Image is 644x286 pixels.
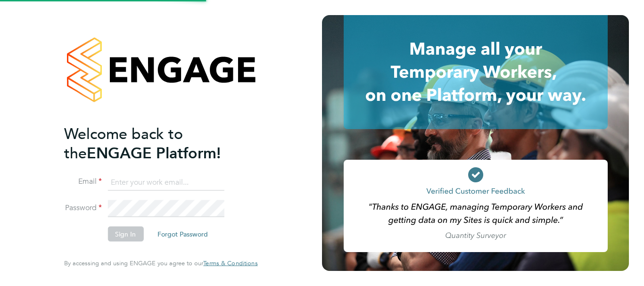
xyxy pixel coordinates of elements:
input: Enter your work email... [107,174,224,191]
label: Email [64,177,102,187]
button: Sign In [107,227,143,242]
h2: ENGAGE Platform! [64,124,248,163]
button: Forgot Password [150,227,215,242]
span: Welcome back to the [64,124,183,162]
span: Terms & Conditions [203,259,257,267]
a: Terms & Conditions [203,260,257,267]
span: By accessing and using ENGAGE you agree to our [64,259,257,267]
label: Password [64,203,102,213]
